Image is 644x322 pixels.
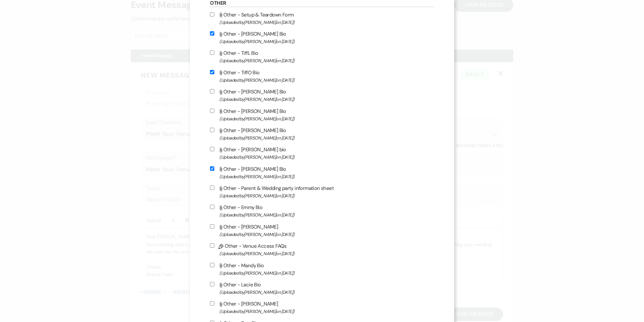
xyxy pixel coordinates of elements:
input: Other - Parent & Wedding party information sheet(Uploaded by[PERSON_NAME]on [DATE]) [210,186,214,190]
span: (Uploaded by [PERSON_NAME] on [DATE] ) [219,250,434,257]
input: Other - TiffO Bio(Uploaded by[PERSON_NAME]on [DATE]) [210,70,214,74]
label: Other - [PERSON_NAME] [210,299,434,315]
input: Other - Emmy Bio(Uploaded by[PERSON_NAME]on [DATE]) [210,205,214,209]
input: Other - [PERSON_NAME] bio(Uploaded by[PERSON_NAME]on [DATE]) [210,147,214,151]
input: Other - TiffL Bio(Uploaded by[PERSON_NAME]on [DATE]) [210,50,214,55]
input: Other - [PERSON_NAME] Bio(Uploaded by[PERSON_NAME]on [DATE]) [210,128,214,132]
span: (Uploaded by [PERSON_NAME] on [DATE] ) [219,192,434,200]
input: Other - [PERSON_NAME] Bio(Uploaded by[PERSON_NAME]on [DATE]) [210,166,214,171]
span: (Uploaded by [PERSON_NAME] on [DATE] ) [219,18,434,26]
span: (Uploaded by [PERSON_NAME] on [DATE] ) [219,173,434,180]
input: Other - [PERSON_NAME] Bio(Uploaded by[PERSON_NAME]on [DATE]) [210,31,214,36]
input: Other - Setup & Teardown Form(Uploaded by[PERSON_NAME]on [DATE]) [210,12,214,16]
span: (Uploaded by [PERSON_NAME] on [DATE] ) [219,134,434,142]
span: (Uploaded by [PERSON_NAME] on [DATE] ) [219,288,434,296]
input: Other - [PERSON_NAME] Bio(Uploaded by[PERSON_NAME]on [DATE]) [210,109,214,113]
span: (Uploaded by [PERSON_NAME] on [DATE] ) [219,308,434,315]
span: (Uploaded by [PERSON_NAME] on [DATE] ) [219,211,434,219]
input: Other - [PERSON_NAME](Uploaded by[PERSON_NAME]on [DATE]) [210,224,214,229]
label: Other - Parent & Wedding party information sheet [210,184,434,200]
label: Other - [PERSON_NAME] Bio [210,165,434,180]
span: (Uploaded by [PERSON_NAME] on [DATE] ) [219,95,434,103]
label: Other - [PERSON_NAME] Bio [210,87,434,103]
label: Other - Setup & Teardown Form [210,10,434,26]
label: Other - [PERSON_NAME] bio [210,145,434,161]
label: Other - [PERSON_NAME] Bio [210,126,434,142]
label: Other - [PERSON_NAME] [210,223,434,238]
label: Other - Lacie Bio [210,280,434,296]
label: Other - Emmy Bio [210,203,434,219]
input: Other - Lacie Bio(Uploaded by[PERSON_NAME]on [DATE]) [210,282,214,286]
label: Other - Mandy Bio [210,261,434,277]
span: (Uploaded by [PERSON_NAME] on [DATE] ) [219,38,434,45]
span: (Uploaded by [PERSON_NAME] on [DATE] ) [219,269,434,277]
span: (Uploaded by [PERSON_NAME] on [DATE] ) [219,115,434,123]
label: Other - [PERSON_NAME] Bio [210,30,434,45]
input: Other - [PERSON_NAME] Bio(Uploaded by[PERSON_NAME]on [DATE]) [210,89,214,93]
span: (Uploaded by [PERSON_NAME] on [DATE] ) [219,231,434,238]
input: Other - Mandy Bio(Uploaded by[PERSON_NAME]on [DATE]) [210,263,214,267]
span: (Uploaded by [PERSON_NAME] on [DATE] ) [219,57,434,65]
label: Other - TiffO Bio [210,68,434,84]
span: (Uploaded by [PERSON_NAME] on [DATE] ) [219,76,434,84]
span: (Uploaded by [PERSON_NAME] on [DATE] ) [219,153,434,161]
input: Other - Venue Access FAQs(Uploaded by[PERSON_NAME]on [DATE]) [210,243,214,248]
label: Other - TiffL Bio [210,49,434,65]
label: Other - [PERSON_NAME] Bio [210,107,434,123]
label: Other - Venue Access FAQs [210,242,434,257]
input: Other - [PERSON_NAME](Uploaded by[PERSON_NAME]on [DATE]) [210,301,214,306]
